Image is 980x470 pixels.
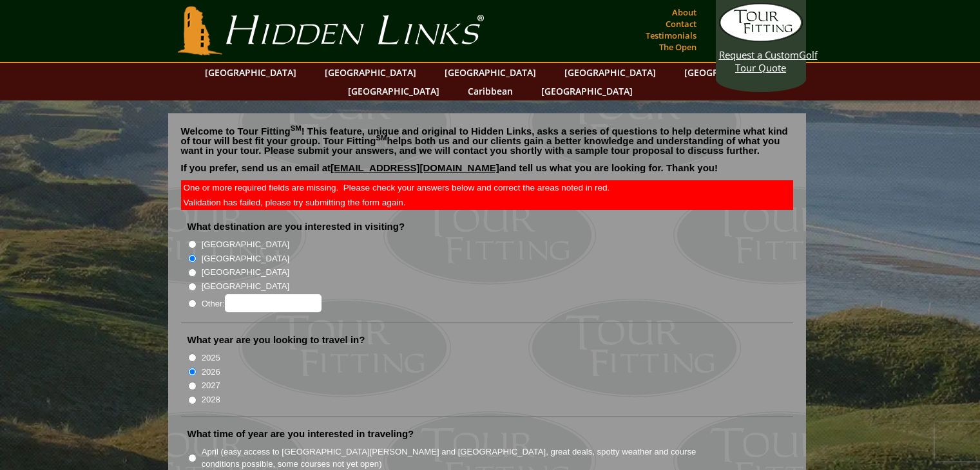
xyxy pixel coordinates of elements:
a: Caribbean [461,82,519,100]
label: 2027 [202,379,220,392]
a: Contact [662,15,700,33]
a: [GEOGRAPHIC_DATA] [678,63,782,82]
div: One or more required fields are missing. Please check your answers below and correct the areas no... [181,180,793,195]
div: Validation has failed, please try submitting the form again. [181,195,793,210]
label: What time of year are you interested in traveling? [187,428,414,440]
a: [GEOGRAPHIC_DATA] [198,63,303,82]
span: Request a Custom [719,48,799,61]
label: 2025 [202,352,220,364]
a: The Open [656,38,700,56]
label: [GEOGRAPHIC_DATA] [202,252,289,265]
input: Other: [225,294,322,312]
label: What year are you looking to travel in? [187,334,365,346]
label: [GEOGRAPHIC_DATA] [202,266,289,279]
label: [GEOGRAPHIC_DATA] [202,280,289,293]
p: Welcome to Tour Fitting ! This feature, unique and original to Hidden Links, asks a series of que... [181,126,793,155]
a: [GEOGRAPHIC_DATA] [438,63,543,82]
a: [EMAIL_ADDRESS][DOMAIN_NAME] [331,162,499,173]
a: [GEOGRAPHIC_DATA] [318,63,423,82]
label: 2028 [202,393,220,406]
sup: SM [376,134,387,142]
sup: SM [291,124,302,132]
a: Request a CustomGolf Tour Quote [719,3,803,74]
a: [GEOGRAPHIC_DATA] [341,82,446,100]
a: [GEOGRAPHIC_DATA] [558,63,662,82]
label: Other: [202,294,322,312]
p: If you prefer, send us an email at and tell us what you are looking for. Thank you! [181,163,793,182]
label: [GEOGRAPHIC_DATA] [202,238,289,251]
a: Testimonials [642,26,700,44]
a: [GEOGRAPHIC_DATA] [535,82,639,100]
a: About [669,3,700,21]
label: 2026 [202,366,220,379]
label: What destination are you interested in visiting? [187,220,405,233]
